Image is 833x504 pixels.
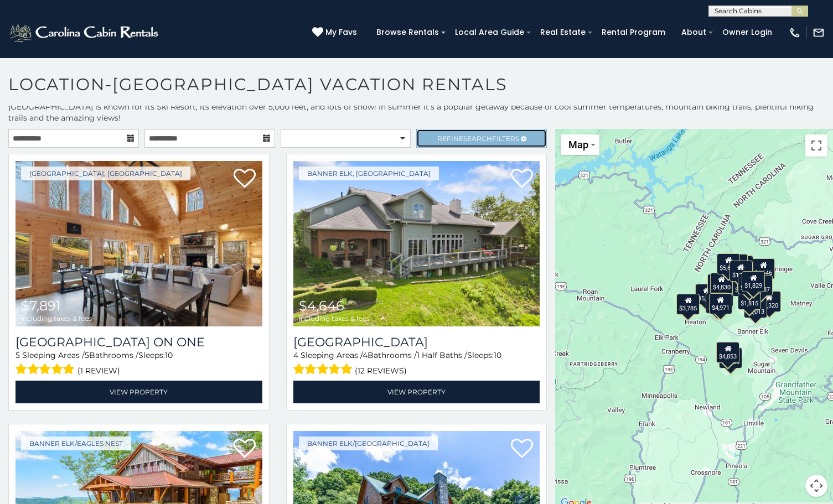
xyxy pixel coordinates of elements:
div: $1,005 [732,275,756,296]
span: 4 [363,350,368,360]
div: $4,885 [719,347,742,368]
button: Toggle fullscreen view [805,134,827,157]
a: About [676,24,712,41]
span: $7,891 [21,298,61,314]
a: Add to favorites [234,438,256,461]
span: 4 [293,350,298,360]
div: $1,815 [738,289,761,310]
a: [GEOGRAPHIC_DATA], [GEOGRAPHIC_DATA] [21,167,190,180]
span: 5 [85,350,89,360]
img: mail-regular-white.png [813,27,825,39]
div: $5,585 [695,283,718,304]
span: (12 reviews) [355,363,407,378]
a: [GEOGRAPHIC_DATA] On One [15,335,262,350]
a: Rental Program [596,24,671,41]
a: [GEOGRAPHIC_DATA] [293,335,540,350]
span: including taxes & fees [299,315,370,322]
a: Add to favorites [511,168,533,191]
img: 1750447064_thumbnail.jpeg [293,161,540,326]
a: Banner Elk/[GEOGRAPHIC_DATA] [299,437,438,450]
a: View Property [293,381,540,403]
span: 5 [15,350,20,360]
a: Real Estate [535,24,591,41]
a: My Favs [312,27,360,39]
div: $3,320 [758,291,781,312]
a: Banner Elk, [GEOGRAPHIC_DATA] [299,167,439,180]
a: RefineSearchFilters [416,129,547,148]
a: Banner Elk/Eagles Nest [21,437,131,450]
a: Browse Rentals [371,24,444,41]
a: $7,891 including taxes & fees [15,161,262,326]
span: (1 review) [77,363,120,378]
a: View Property [15,381,262,403]
div: $4,013 [744,297,767,318]
span: 1 Half Baths / [417,350,467,360]
div: $1,916 [729,260,753,281]
button: Map camera controls [805,475,827,497]
span: $4,646 [299,298,344,314]
div: $3,628 [706,292,729,313]
img: White-1-2.png [8,22,162,44]
h3: Montallori Stone Lodge [293,335,540,350]
span: including taxes & fees [21,315,92,322]
a: $4,646 including taxes & fees [293,161,540,326]
div: $4,830 [710,273,733,294]
div: $1,576 [738,273,761,294]
div: $5,643 [717,253,741,274]
span: Map [568,139,588,150]
div: $4,646 [752,258,775,279]
a: Owner Login [717,24,778,41]
div: $4,971 [709,293,732,314]
div: Sleeping Areas / Bathrooms / Sleeps: [15,350,262,378]
span: Refine Filters [437,134,519,143]
div: $3,785 [676,294,700,315]
span: 10 [165,350,173,360]
div: $4,747 [707,274,731,295]
button: Change map style [561,134,599,155]
img: 1714396947_thumbnail.jpeg [15,161,262,326]
img: phone-regular-white.png [789,27,801,39]
div: $1,829 [742,271,765,292]
span: Search [463,134,492,143]
a: Add to favorites [234,168,256,191]
span: My Favs [325,27,357,38]
span: 10 [494,350,501,360]
h3: Fairway Lodge On One [15,335,262,350]
div: Sleeping Areas / Bathrooms / Sleeps: [293,350,540,378]
div: $4,853 [716,341,739,362]
a: Local Area Guide [449,24,530,41]
a: Add to favorites [511,438,533,461]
